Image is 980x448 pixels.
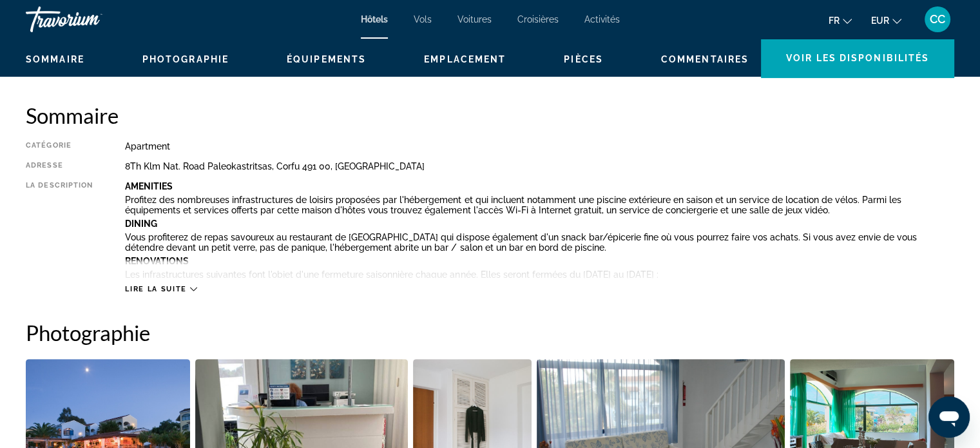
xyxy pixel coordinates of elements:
[125,195,954,215] p: Profitez des nombreuses infrastructures de loisirs proposées par l'hébergement et qui incluent no...
[26,102,954,128] h2: Sommaire
[287,54,366,64] span: Équipements
[414,14,432,24] a: Vols
[564,54,603,64] span: Pièces
[26,161,93,171] div: Adresse
[930,13,945,26] span: CC
[517,14,559,24] a: Croisières
[26,54,84,64] span: Sommaire
[584,14,620,24] a: Activités
[786,53,929,63] span: Voir les disponibilités
[125,219,157,229] b: Dining
[424,54,506,64] span: Emplacement
[125,256,189,266] b: Renovations
[125,285,186,293] span: Lire la suite
[921,6,954,33] button: User Menu
[361,14,388,24] a: Hôtels
[564,54,603,65] button: Pièces
[287,54,366,65] button: Équipements
[829,15,840,26] span: fr
[142,54,229,65] button: Photographie
[829,11,852,30] button: Change language
[125,284,197,294] button: Lire la suite
[125,141,954,151] div: Apartment
[26,54,84,65] button: Sommaire
[457,14,492,24] a: Voitures
[26,3,155,36] a: Travorium
[26,320,954,346] h2: Photographie
[661,54,749,65] button: Commentaires
[761,38,954,78] button: Voir les disponibilités
[424,54,506,65] button: Emplacement
[125,161,954,171] div: 8Th Klm Nat. Road Paleokastritsas, Corfu 491 00, [GEOGRAPHIC_DATA]
[26,141,93,151] div: Catégorie
[125,232,954,253] p: Vous profiterez de repas savoureux au restaurant de [GEOGRAPHIC_DATA] qui dispose également d'un ...
[142,54,229,64] span: Photographie
[26,181,93,278] div: La description
[928,396,970,438] iframe: Bouton de lancement de la fenêtre de messagerie
[871,15,889,26] span: EUR
[661,54,749,64] span: Commentaires
[125,181,173,191] b: Amenities
[871,11,901,30] button: Change currency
